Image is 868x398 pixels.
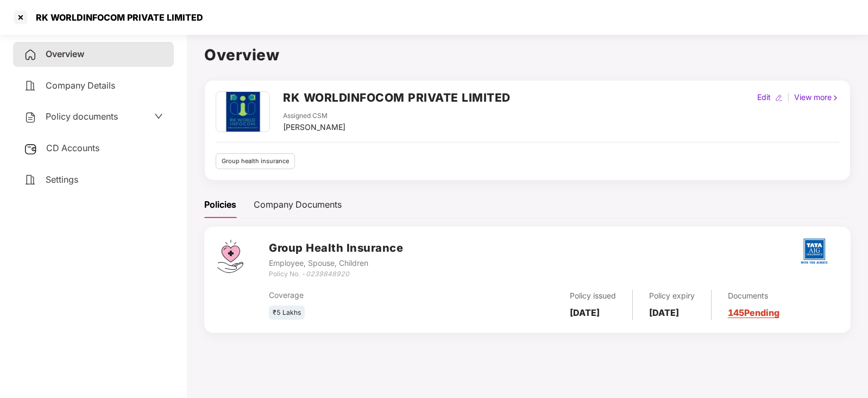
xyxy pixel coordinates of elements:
[24,142,37,156] img: svg+xml;base64,PHN2ZyB3aWR0aD0iMjUiIGhlaWdodD0iMjQiIHZpZXdCb3g9IjAgMCAyNSAyNCIgZmlsbD0ibm9uZSIgeG...
[254,198,342,212] div: Company Documents
[795,232,833,270] img: tatag.png
[306,270,349,278] i: 0239848920
[154,112,163,121] span: down
[269,289,458,301] div: Coverage
[217,92,268,132] img: whatsapp%20image%202024-01-05%20at%2011.24.52%20am.jpeg
[269,306,305,320] div: ₹5 Lakhs
[570,290,616,302] div: Policy issued
[46,111,118,122] span: Policy documents
[775,94,783,102] img: editIcon
[204,43,851,67] h1: Overview
[204,198,236,212] div: Policies
[217,240,243,273] img: svg+xml;base64,PHN2ZyB4bWxucz0iaHR0cDovL3d3dy53My5vcmcvMjAwMC9zdmciIHdpZHRoPSI0Ny43MTQiIGhlaWdodD...
[269,269,403,279] div: Policy No. -
[570,307,600,318] b: [DATE]
[283,121,345,133] div: [PERSON_NAME]
[283,111,345,121] div: Assigned CSM
[832,94,839,102] img: rightIcon
[649,290,695,302] div: Policy expiry
[24,173,37,186] img: svg+xml;base64,PHN2ZyB4bWxucz0iaHR0cDovL3d3dy53My5vcmcvMjAwMC9zdmciIHdpZHRoPSIyNCIgaGVpZ2h0PSIyNC...
[649,307,679,318] b: [DATE]
[728,307,779,318] a: 145 Pending
[46,48,84,59] span: Overview
[755,91,773,103] div: Edit
[24,79,37,92] img: svg+xml;base64,PHN2ZyB4bWxucz0iaHR0cDovL3d3dy53My5vcmcvMjAwMC9zdmciIHdpZHRoPSIyNCIgaGVpZ2h0PSIyNC...
[46,142,99,153] span: CD Accounts
[24,48,37,61] img: svg+xml;base64,PHN2ZyB4bWxucz0iaHR0cDovL3d3dy53My5vcmcvMjAwMC9zdmciIHdpZHRoPSIyNCIgaGVpZ2h0PSIyNC...
[785,91,792,103] div: |
[46,80,115,91] span: Company Details
[283,89,511,107] h2: RK WORLDINFOCOM PRIVATE LIMITED
[29,12,203,23] div: RK WORLDINFOCOM PRIVATE LIMITED
[728,290,779,302] div: Documents
[46,174,78,185] span: Settings
[792,91,841,103] div: View more
[216,153,295,169] div: Group health insurance
[24,111,37,124] img: svg+xml;base64,PHN2ZyB4bWxucz0iaHR0cDovL3d3dy53My5vcmcvMjAwMC9zdmciIHdpZHRoPSIyNCIgaGVpZ2h0PSIyNC...
[269,240,403,257] h3: Group Health Insurance
[269,257,403,269] div: Employee, Spouse, Children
